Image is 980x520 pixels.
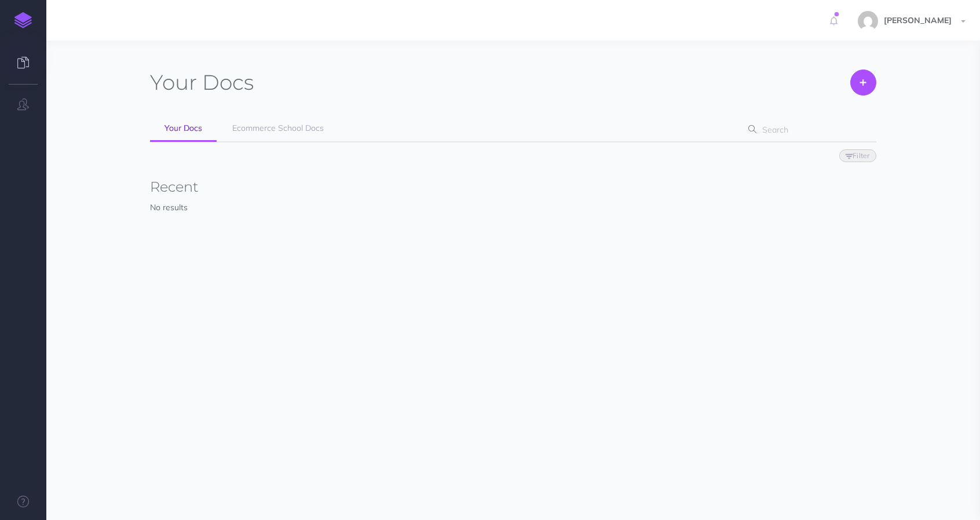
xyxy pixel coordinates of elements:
[164,123,202,133] span: Your Docs
[14,12,32,28] img: logo-mark.svg
[839,149,876,162] button: Filter
[150,180,876,195] h3: Recent
[878,15,957,25] span: [PERSON_NAME]
[150,69,197,95] span: Your
[150,69,254,96] h1: Docs
[150,201,876,214] p: No results
[858,11,878,31] img: 0bad668c83d50851a48a38b229b40e4a.jpg
[759,119,858,140] input: Search
[232,123,324,133] span: Ecommerce School Docs
[218,116,338,141] a: Ecommerce School Docs
[150,116,217,142] a: Your Docs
